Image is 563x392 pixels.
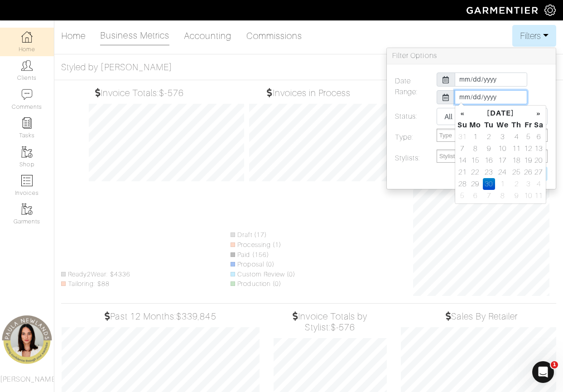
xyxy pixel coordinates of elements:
label: Stylists: [388,150,430,167]
td: 1 [468,131,483,143]
th: » [534,107,544,119]
td: 22 [468,166,483,178]
td: 10 [523,190,533,202]
a: Home [61,27,86,45]
td: 7 [483,190,495,202]
iframe: Intercom live chat [532,361,554,383]
span: 1 [551,361,558,368]
img: reminder-icon-8004d30b9f0a5d33ae49ab947aed9ed385cf756f9e5892f1edd6e32f2345188e.png [21,117,33,129]
h5: Styled by [PERSON_NAME] [61,62,556,73]
td: 30 [483,178,495,190]
td: 11 [534,190,544,202]
td: 31 [457,131,468,143]
td: 13 [534,143,544,155]
td: 8 [468,143,483,155]
li: Tailoring: $88 [61,279,130,289]
th: Fr [523,119,533,131]
td: 5 [457,190,468,202]
li: Processing (1) [231,240,295,250]
img: orders-icon-0abe47150d42831381b5fb84f609e132dff9fe21cb692f30cb5eec754e2cba89.png [21,175,33,186]
img: garments-icon-b7da505a4dc4fd61783c78ac3ca0ef83fa9d6f193b1c9dc38574b1d14d53ca28.png [21,146,33,158]
label: Status: [388,108,430,129]
th: [DATE] [468,107,534,119]
td: 21 [457,166,468,178]
td: 14 [457,155,468,166]
img: garments-icon-b7da505a4dc4fd61783c78ac3ca0ef83fa9d6f193b1c9dc38574b1d14d53ca28.png [21,203,33,215]
label: Date Range: [388,73,430,108]
td: 7 [457,143,468,155]
a: Commissions [246,27,303,45]
th: Sa [534,119,544,131]
label: Type: [388,129,430,146]
img: garmentier-logo-header-white-b43fb05a5012e4ada735d5af1a66efaba907eab6374d6393d1fbf88cb4ef424d.png [462,2,544,18]
td: 25 [510,166,523,178]
button: Filters [512,25,556,47]
td: 24 [495,166,510,178]
a: Accounting [184,27,232,45]
td: 26 [523,166,533,178]
td: 18 [510,155,523,166]
li: Paid (156) [231,250,295,260]
td: 9 [510,190,523,202]
img: comment-icon-a0a6a9ef722e966f86d9cbdc48e553b5cf19dbc54f86b18d962a5391bc8f6eb6.png [21,89,33,100]
li: Draft (17) [231,230,295,240]
td: 6 [534,131,544,143]
span: $339,845 [176,311,216,321]
li: Ready2Wear: $4336 [61,270,130,280]
img: gear-icon-white-bd11855cb880d31180b6d7d6211b90ccbf57a29d726f0c71d8c61bd08dd39cc2.png [544,5,556,16]
td: 4 [510,131,523,143]
th: « [457,107,468,119]
td: 10 [495,143,510,155]
li: Custom Review (0) [231,270,295,280]
td: 20 [534,155,544,166]
td: 19 [523,155,533,166]
td: 29 [468,178,483,190]
img: dashboard-icon-dbcd8f5a0b271acd01030246c82b418ddd0df26cd7fceb0bd07c9910d44c42f6.png [21,31,33,43]
td: 2 [510,178,523,190]
td: 2 [483,131,495,143]
td: 15 [468,155,483,166]
td: 11 [510,143,523,155]
li: Production (0) [231,279,295,289]
span: $-576 [159,88,183,98]
td: 4 [534,178,544,190]
li: Proposal (0) [231,260,295,270]
td: 16 [483,155,495,166]
h5: Invoice Totals: [62,87,217,98]
h3: Filter Options [387,48,556,64]
td: 17 [495,155,510,166]
td: 9 [483,143,495,155]
th: Mo [468,119,483,131]
h5: Past 12 Months: [62,311,260,322]
td: 3 [523,178,533,190]
th: We [495,119,510,131]
td: 5 [523,131,533,143]
a: Business Metrics [100,26,169,46]
td: 8 [495,190,510,202]
td: 12 [523,143,533,155]
td: 28 [457,178,468,190]
th: Su [457,119,468,131]
span: $-576 [331,322,355,332]
td: 3 [495,131,510,143]
td: 6 [468,190,483,202]
h5: Invoice Totals by Stylist: [274,311,387,333]
th: Th [510,119,523,131]
td: 27 [534,166,544,178]
h5: Invoices in Process [231,87,386,98]
td: 23 [483,166,495,178]
td: 1 [495,178,510,190]
h5: Sales By Retailer [401,311,556,322]
img: clients-icon-6bae9207a08558b7cb47a8932f037763ab4055f8c8b6bfacd5dc20c3e0201464.png [21,60,33,71]
th: Tu [483,119,495,131]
